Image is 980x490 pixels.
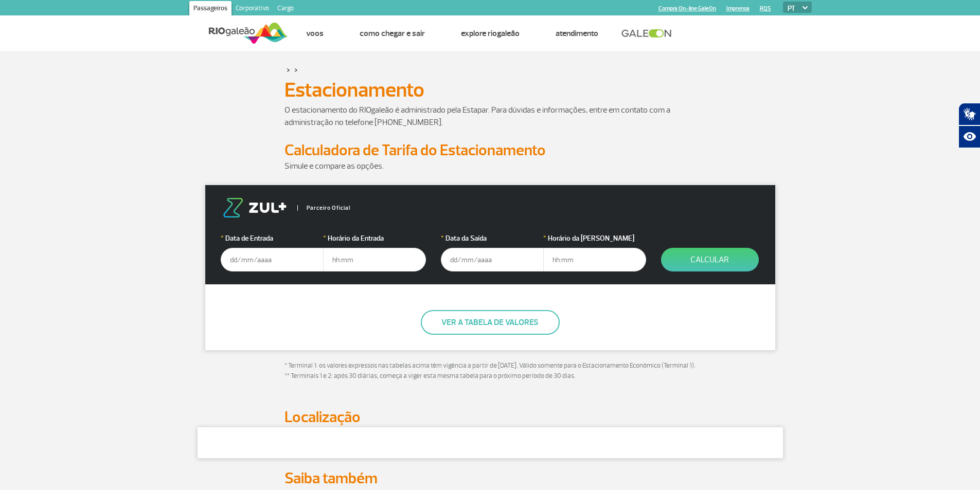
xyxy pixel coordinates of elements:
[294,64,298,76] a: >
[726,5,750,12] a: Imprensa
[958,125,980,148] button: Abrir recursos assistivos.
[958,103,980,148] div: Plugin de acessibilidade da Hand Talk.
[760,5,771,12] a: RQS
[441,233,544,244] label: Data da Saída
[221,233,324,244] label: Data de Entrada
[287,64,290,76] a: >
[221,248,324,271] input: dd/mm/aaaa
[284,141,696,160] h2: Calculadora de Tarifa do Estacionamento
[661,248,759,271] button: Calcular
[556,28,598,39] a: Atendimento
[543,248,646,271] input: hh:mm
[658,5,716,12] a: Compra On-line GaleOn
[441,248,544,271] input: dd/mm/aaaa
[306,28,324,39] a: Voos
[189,1,231,17] a: Passageiros
[284,469,696,488] h2: Saiba também
[297,205,350,211] span: Parceiro Oficial
[221,198,289,217] img: logo-zul.png
[421,310,560,335] button: Ver a tabela de valores
[323,233,426,244] label: Horário da Entrada
[273,1,298,17] a: Cargo
[284,104,696,129] p: O estacionamento do RIOgaleão é administrado pela Estapar. Para dúvidas e informações, entre em c...
[461,28,520,39] a: Explore RIOgaleão
[958,103,980,125] button: Abrir tradutor de língua de sinais.
[284,81,696,99] h1: Estacionamento
[284,361,696,381] p: * Terminal 1: os valores expressos nas tabelas acima têm vigência a partir de [DATE]. Válido some...
[360,28,425,39] a: Como chegar e sair
[284,160,696,172] p: Simule e compare as opções.
[231,1,273,17] a: Corporativo
[284,408,696,427] h2: Localização
[543,233,646,244] label: Horário da [PERSON_NAME]
[323,248,426,271] input: hh:mm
